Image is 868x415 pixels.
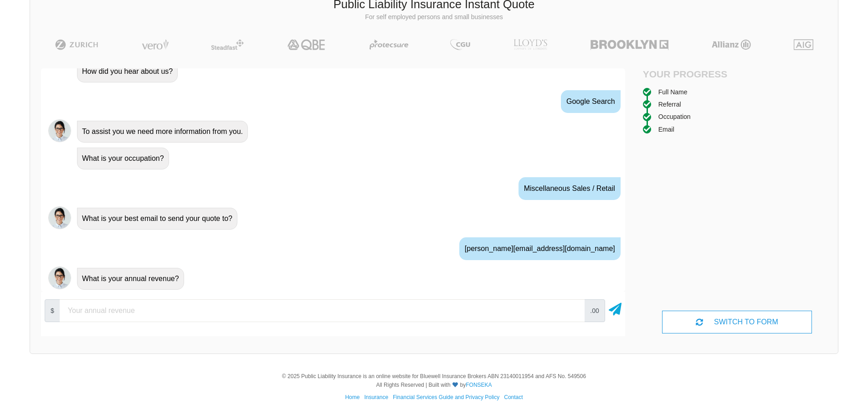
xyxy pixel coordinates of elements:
div: Email [658,124,674,134]
div: What is your occupation? [77,148,169,169]
a: Contact [504,394,523,400]
img: Brooklyn | Public Liability Insurance [587,39,672,50]
span: $ [45,299,60,322]
div: Google Search [561,90,621,113]
a: Insurance [364,394,388,400]
div: To assist you we need more information from you. [77,121,248,143]
a: Financial Services Guide and Privacy Policy [393,394,499,400]
div: Miscellaneous Sales / Retail [519,177,621,200]
a: FONSEKA [466,382,492,388]
div: What is your annual revenue? [77,268,184,290]
div: Full Name [658,87,688,97]
img: Chatbot | PLI [48,266,71,289]
img: Zurich | Public Liability Insurance [51,39,103,50]
a: Home [345,394,360,400]
img: AIG | Public Liability Insurance [790,39,817,50]
input: Your annual revenue [60,299,585,322]
div: Occupation [658,112,691,122]
img: Chatbot | PLI [48,119,71,142]
img: CGU | Public Liability Insurance [447,39,474,50]
div: What is your best email to send your quote to? [77,208,237,230]
img: QBE | Public Liability Insurance [282,39,331,50]
img: Allianz | Public Liability Insurance [707,39,755,50]
span: .00 [584,299,605,322]
h4: Your Progress [643,68,737,80]
img: Chatbot | PLI [48,206,71,229]
div: Referral [658,99,681,109]
img: Vero | Public Liability Insurance [138,39,173,50]
div: SWITCH TO FORM [662,311,812,333]
img: Protecsure | Public Liability Insurance [366,39,412,50]
div: [PERSON_NAME][EMAIL_ADDRESS][DOMAIN_NAME] [459,237,621,260]
img: LLOYD's | Public Liability Insurance [508,39,552,50]
div: How did you hear about us? [77,61,178,82]
p: For self employed persons and small businesses [37,13,831,22]
img: Steadfast | Public Liability Insurance [207,39,247,50]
